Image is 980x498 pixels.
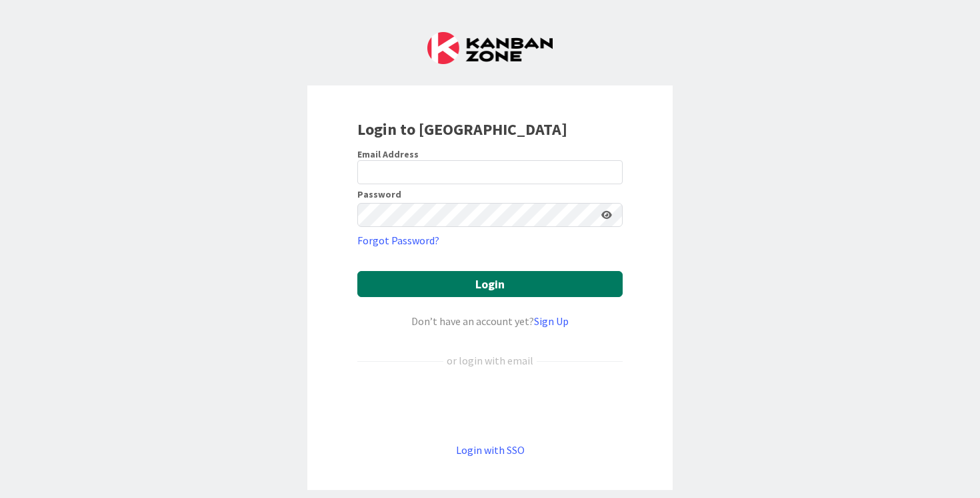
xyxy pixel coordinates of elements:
[357,190,401,199] label: Password
[357,271,623,297] button: Login
[534,314,569,328] a: Sign Up
[357,313,623,329] div: Don’t have an account yet?
[357,232,439,248] a: Forgot Password?
[357,119,567,140] b: Login to [GEOGRAPHIC_DATA]
[351,391,629,420] iframe: Sign in with Google Button
[357,148,419,160] label: Email Address
[456,443,525,457] a: Login with SSO
[443,352,537,368] div: or login with email
[427,32,553,64] img: Kanban Zone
